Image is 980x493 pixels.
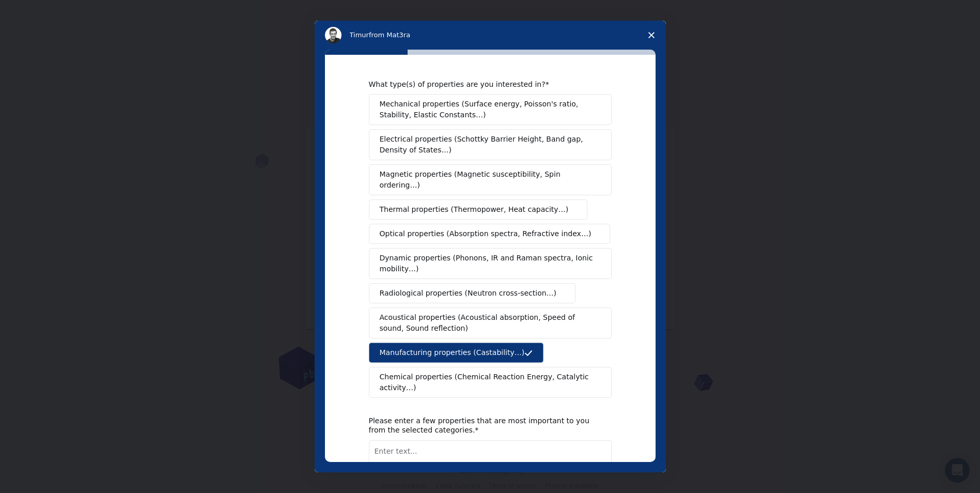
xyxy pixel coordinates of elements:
button: Radiological properties (Neutron cross-section…) [369,283,576,303]
span: Electrical properties (Schottky Barrier Height, Band gap, Density of States…) [380,134,595,156]
span: Magnetic properties (Magnetic susceptibility, Spin ordering…) [380,169,593,191]
span: from Mat3ra [369,31,410,39]
textarea: Enter text... [369,440,612,483]
img: Profile image for Timur [325,27,341,43]
span: Chemical properties (Chemical Reaction Energy, Catalytic activity…) [380,372,594,393]
span: Support [21,7,58,17]
span: Dynamic properties (Phonons, IR and Raman spectra, Ionic mobility…) [380,253,594,274]
button: Dynamic properties (Phonons, IR and Raman spectra, Ionic mobility…) [369,248,612,279]
span: Manufacturing properties (Castability…) [380,347,525,358]
span: Close survey [637,21,666,50]
button: Thermal properties (Thermopower, Heat capacity…) [369,199,588,220]
button: Manufacturing properties (Castability…) [369,343,544,363]
button: Acoustical properties (Acoustical absorption, Speed of sound, Sound reflection) [369,307,612,338]
span: Mechanical properties (Surface energy, Poisson's ratio, Stability, Elastic Constants…) [380,99,595,120]
span: Acoustical properties (Acoustical absorption, Speed of sound, Sound reflection) [380,312,595,334]
div: Please enter a few properties that are most important to you from the selected categories. [369,416,596,435]
button: Electrical properties (Schottky Barrier Height, Band gap, Density of States…) [369,129,612,160]
span: Optical properties (Absorption spectra, Refractive index…) [380,228,592,239]
span: Radiological properties (Neutron cross-section…) [380,288,557,299]
button: Optical properties (Absorption spectra, Refractive index…) [369,224,611,244]
button: Mechanical properties (Surface energy, Poisson's ratio, Stability, Elastic Constants…) [369,94,612,125]
button: Chemical properties (Chemical Reaction Energy, Catalytic activity…) [369,367,612,398]
span: Thermal properties (Thermopower, Heat capacity…) [380,204,569,215]
button: Magnetic properties (Magnetic susceptibility, Spin ordering…) [369,164,612,195]
div: What type(s) of properties are you interested in? [369,80,596,89]
span: Timur [350,31,369,39]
